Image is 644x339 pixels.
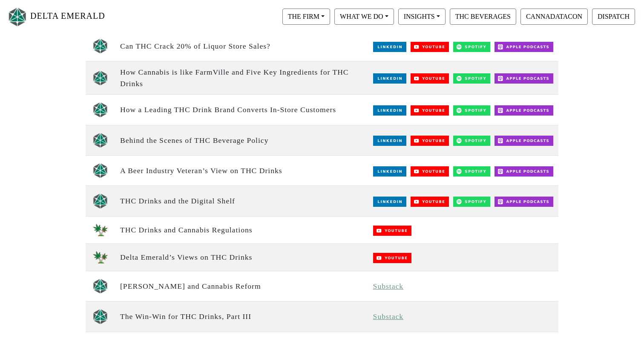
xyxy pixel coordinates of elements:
img: LinkedIn [373,136,406,146]
a: CANNADATACON [518,12,590,20]
img: Spotify [453,136,490,146]
td: How a Leading THC Drink Brand Converts In-Store Customers [115,95,368,125]
button: CANNADATACON [520,9,588,25]
a: Substack [373,282,404,290]
img: Apple Podcasts [494,136,553,146]
img: YouTube [411,166,449,177]
td: Behind the Scenes of THC Beverage Policy [115,125,368,155]
td: [PERSON_NAME] and Cannabis Reform [115,271,368,301]
button: THE FIRM [282,9,330,25]
img: unscripted logo [93,133,108,148]
td: A Beer Industry Veteran’s View on THC Drinks [115,155,368,185]
td: Can THC Crack 20% of Liquor Store Sales? [115,31,368,61]
img: LinkedIn [373,105,406,116]
img: unscripted logo [93,163,108,178]
img: LinkedIn [373,42,406,52]
img: Apple Podcasts [494,105,553,116]
a: Substack [373,312,404,321]
img: YouTube [411,42,449,52]
img: cannadatacon logo [93,224,108,236]
td: THC Drinks and the Digital Shelf [115,186,368,216]
img: LinkedIn [373,197,406,207]
td: Delta Emerald’s Views on THC Drinks [115,243,368,271]
img: Spotify [453,42,490,52]
img: LinkedIn [373,73,406,84]
button: THC BEVERAGES [450,9,516,25]
a: DISPATCH [590,12,637,20]
img: LinkedIn [373,166,406,177]
img: Apple Podcasts [494,197,553,207]
img: YouTube [411,197,449,207]
img: Spotify [453,166,490,177]
img: Spotify [453,73,490,84]
img: Apple Podcasts [494,166,553,177]
img: unscripted logo [93,38,108,54]
img: dispatch logo [93,278,108,294]
img: YouTube [411,73,449,84]
button: WHAT WE DO [334,9,394,25]
td: The Win-Win for THC Drinks, Part III [115,301,368,332]
td: How Cannabis is like FarmVille and Five Key Ingredients for THC Drinks [115,61,368,95]
img: dispatch logo [93,309,108,324]
img: unscripted logo [93,70,108,86]
img: unscripted logo [93,193,108,209]
a: THC BEVERAGES [448,12,518,20]
img: Apple Podcasts [494,42,553,52]
a: DELTA EMERALD [7,3,105,30]
td: THC Drinks and Cannabis Regulations [115,216,368,243]
img: cannadatacon logo [93,251,108,264]
img: Apple Podcasts [494,73,553,84]
img: YouTube [373,253,412,263]
img: Spotify [453,105,490,116]
button: DISPATCH [592,9,635,25]
img: YouTube [411,105,449,116]
img: YouTube [411,136,449,146]
img: Logo [7,6,28,28]
img: YouTube [373,226,412,236]
button: INSIGHTS [398,9,446,25]
img: Spotify [453,197,490,207]
img: unscripted logo [93,102,108,117]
